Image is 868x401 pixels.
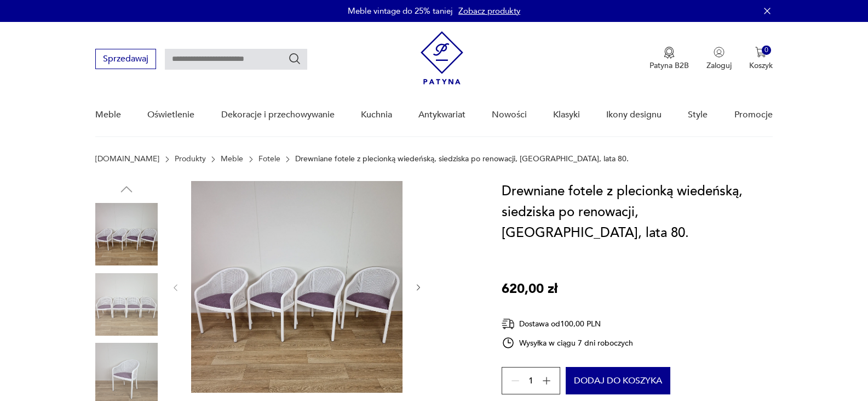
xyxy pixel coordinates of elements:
button: Zaloguj [706,47,732,71]
a: Dekoracje i przechowywanie [221,94,335,136]
a: Fotele [258,155,280,163]
img: Patyna - sklep z meblami i dekoracjami vintage [421,31,463,84]
img: Ikona koszyka [755,47,766,58]
img: Zdjęcie produktu Drewniane fotele z plecionką wiedeńską, siedziska po renowacji, Włochy, lata 80. [95,203,158,266]
a: Kuchnia [361,94,392,136]
a: [DOMAIN_NAME] [95,155,159,163]
button: 0Koszyk [749,47,773,71]
a: Produkty [175,155,206,163]
a: Meble [95,94,121,136]
button: Sprzedawaj [95,49,156,69]
button: Patyna B2B [649,47,689,71]
a: Zobacz produkty [458,5,520,16]
span: 1 [528,377,533,385]
a: Ikona medaluPatyna B2B [649,47,689,71]
p: Drewniane fotele z plecionką wiedeńską, siedziska po renowacji, [GEOGRAPHIC_DATA], lata 80. [295,155,629,163]
p: Patyna B2B [649,60,689,71]
a: Oświetlenie [147,94,194,136]
p: Koszyk [749,60,773,71]
div: Wysyłka w ciągu 7 dni roboczych [502,336,633,349]
img: Zdjęcie produktu Drewniane fotele z plecionką wiedeńską, siedziska po renowacji, Włochy, lata 80. [191,181,403,393]
img: Ikona dostawy [502,317,515,331]
p: Zaloguj [706,60,732,71]
a: Promocje [734,94,773,136]
a: Style [688,94,708,136]
a: Meble [221,155,243,163]
a: Antykwariat [418,94,465,136]
div: 0 [762,46,771,55]
div: Dostawa od 100,00 PLN [502,317,633,331]
a: Sprzedawaj [95,56,156,64]
h1: Drewniane fotele z plecionką wiedeńską, siedziska po renowacji, [GEOGRAPHIC_DATA], lata 80. [502,181,773,244]
a: Ikony designu [606,94,662,136]
button: Dodaj do koszyka [566,367,670,394]
img: Zdjęcie produktu Drewniane fotele z plecionką wiedeńską, siedziska po renowacji, Włochy, lata 80. [95,273,158,336]
a: Klasyki [553,94,580,136]
p: 620,00 zł [502,279,557,300]
img: Ikonka użytkownika [714,47,725,58]
a: Nowości [492,94,527,136]
p: Meble vintage do 25% taniej [348,5,453,16]
button: Szukaj [288,52,301,65]
img: Ikona medalu [664,47,675,59]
